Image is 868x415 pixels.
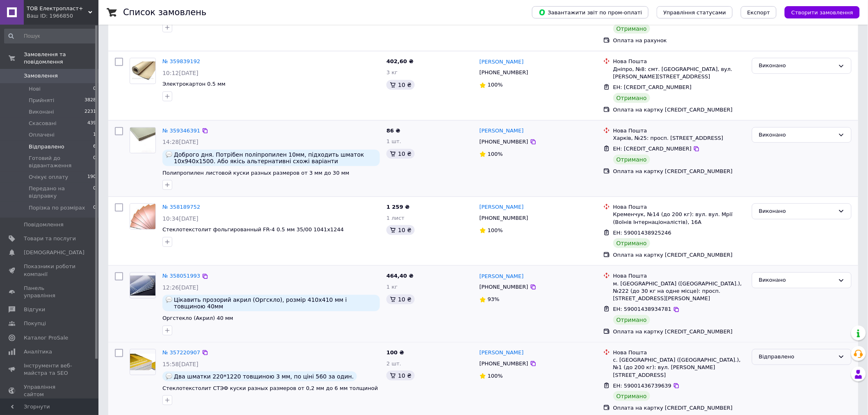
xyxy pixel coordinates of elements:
[386,284,397,290] span: 1 кг
[663,9,726,16] span: Управління статусами
[613,127,745,135] div: Нова Пошта
[386,128,400,134] span: 86 ₴
[478,358,530,369] div: [PHONE_NUMBER]
[539,9,642,16] span: Завантажити звіт по пром-оплаті
[478,213,530,223] div: [PHONE_NUMBER]
[613,155,650,164] div: Отримано
[166,373,172,380] img: :speech_balloon:
[613,37,745,44] div: Оплата на рахунок
[613,356,745,379] div: с. [GEOGRAPHIC_DATA] ([GEOGRAPHIC_DATA].), №1 (до 200 кг): вул. [PERSON_NAME][STREET_ADDRESS]
[29,155,93,169] span: Готовий до відвантаження
[478,282,530,292] div: [PHONE_NUMBER]
[27,5,88,12] span: ТОВ Електропласт+
[162,81,226,87] a: Электрокартон 0.5 мм
[613,84,692,90] span: ЕН: [CREDIT_CARD_NUMBER]
[29,173,68,181] span: Очікує оплату
[759,62,835,70] div: Виконано
[386,138,401,144] span: 1 шт.
[386,273,413,279] span: 464,40 ₴
[613,383,672,389] span: ЕН: 59001436739639
[27,12,98,20] div: Ваш ID: 1966850
[4,29,97,43] input: Пошук
[123,7,206,17] h1: Список замовлень
[613,251,745,259] div: Оплата на картку [CREDIT_CARD_NUMBER]
[24,249,85,256] span: [DEMOGRAPHIC_DATA]
[386,204,409,210] span: 1 259 ₴
[488,373,503,379] span: 100%
[130,127,156,153] a: Фото товару
[386,294,415,304] div: 10 ₴
[24,306,45,313] span: Відгуки
[478,67,530,78] div: [PHONE_NUMBER]
[613,203,745,211] div: Нова Пошта
[488,151,503,157] span: 100%
[386,225,415,235] div: 10 ₴
[613,230,672,236] span: ЕН: 59001438925246
[130,62,155,81] img: Фото товару
[613,146,692,152] span: ЕН: [CREDIT_CARD_NUMBER]
[162,58,200,64] a: № 359839192
[24,221,64,228] span: Повідомлення
[162,315,233,321] a: Оргстекло (Акрил) 40 мм
[85,108,96,116] span: 2231
[613,404,745,412] div: Оплата на картку [CREDIT_CARD_NUMBER]
[532,6,649,18] button: Завантажити звіт по пром-оплаті
[85,97,96,104] span: 3828
[29,97,54,104] span: Прийняті
[166,296,172,303] img: :speech_balloon:
[162,70,199,76] span: 10:12[DATE]
[478,137,530,147] div: [PHONE_NUMBER]
[93,131,96,139] span: 1
[777,9,860,15] a: Створити замовлення
[759,353,835,361] div: Відправлено
[93,204,96,212] span: 0
[613,391,650,401] div: Отримано
[24,348,52,356] span: Аналітика
[613,238,650,248] div: Отримано
[480,203,524,211] a: [PERSON_NAME]
[130,349,156,375] a: Фото товару
[29,204,85,212] span: Порізка по розмірах
[386,69,397,75] span: 3 кг
[386,349,404,356] span: 100 ₴
[386,371,415,381] div: 10 ₴
[613,93,650,103] div: Отримано
[386,149,415,159] div: 10 ₴
[93,155,96,169] span: 0
[24,362,76,377] span: Інструменти веб-майстра та SEO
[162,128,200,134] a: № 359346391
[24,383,76,398] span: Управління сайтом
[29,108,54,116] span: Виконані
[24,320,46,327] span: Покупці
[174,296,377,310] span: Цікавить прозорий акрил (Оргскло), розмір 410х410 мм і товщиною 40мм
[29,120,57,127] span: Скасовані
[29,85,41,93] span: Нові
[24,285,76,299] span: Панель управління
[613,349,745,356] div: Нова Пошта
[130,276,155,295] img: Фото товару
[162,170,349,176] a: Полипропилен листовой куски разных размеров от 3 мм до 30 мм
[29,185,93,200] span: Передано на відправку
[162,226,344,233] span: Стеклотекстолит фольгированный FR-4 0.5 мм 35/00 1041х1244
[130,272,156,299] a: Фото товару
[386,360,401,367] span: 2 шт.
[162,385,378,391] a: Стеклотекстолит СТЭФ куски разных размеров от 0,2 мм до 6 мм толщиной
[93,185,96,200] span: 0
[741,6,777,18] button: Експорт
[93,85,96,93] span: 0
[162,361,199,367] span: 15:58[DATE]
[87,173,96,181] span: 190
[162,273,200,279] a: № 358051993
[24,72,58,80] span: Замовлення
[93,143,96,150] span: 6
[162,139,199,145] span: 14:28[DATE]
[613,306,672,312] span: ЕН: 59001438934781
[657,6,733,18] button: Управління статусами
[166,151,172,158] img: :speech_balloon:
[747,9,770,16] span: Експорт
[130,354,155,370] img: Фото товару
